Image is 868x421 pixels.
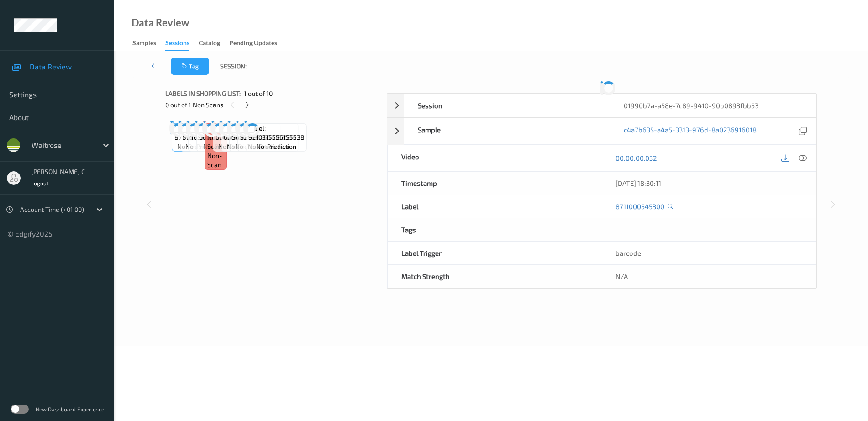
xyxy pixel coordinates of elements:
[388,195,602,218] div: Label
[132,38,156,50] div: Samples
[207,124,225,151] span: Label: Non-Scan
[615,153,657,163] a: 00:00:00.032
[199,38,220,50] div: Catalog
[244,89,273,98] span: 1 out of 10
[177,142,217,151] span: no-prediction
[229,38,277,50] div: Pending Updates
[610,94,816,117] div: 01990b7a-a58e-7c89-9410-90b0893fbb53
[132,18,189,27] div: Data Review
[171,58,209,75] button: Tag
[229,37,286,50] a: Pending Updates
[248,124,305,142] span: Label: 9210315556155538
[165,37,199,51] a: Sessions
[218,142,258,151] span: no-prediction
[388,145,602,171] div: Video
[165,38,189,51] div: Sessions
[387,94,816,117] div: Session01990b7a-a58e-7c89-9410-90b0893fbb53
[602,242,816,264] div: barcode
[203,142,243,151] span: no-prediction
[388,172,602,195] div: Timestamp
[602,265,816,288] div: N/A
[220,62,247,71] span: Session:
[404,94,610,117] div: Session
[615,202,664,211] a: 8711000545300
[235,142,275,151] span: no-prediction
[207,151,225,169] span: non-scan
[615,179,802,188] div: [DATE] 18:30:11
[388,218,602,241] div: Tags
[199,37,229,50] a: Catalog
[387,118,816,145] div: Samplec4a7b635-a4a5-3313-976d-8a0236916018
[624,125,757,137] a: c4a7b635-a4a5-3313-976d-8a0236916018
[404,118,610,144] div: Sample
[256,142,296,151] span: no-prediction
[185,142,226,151] span: no-prediction
[388,242,602,264] div: Label Trigger
[165,89,241,98] span: Labels in shopping list:
[132,37,165,50] a: Samples
[165,99,380,111] div: 0 out of 1 Non Scans
[388,265,602,288] div: Match Strength
[227,142,267,151] span: no-prediction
